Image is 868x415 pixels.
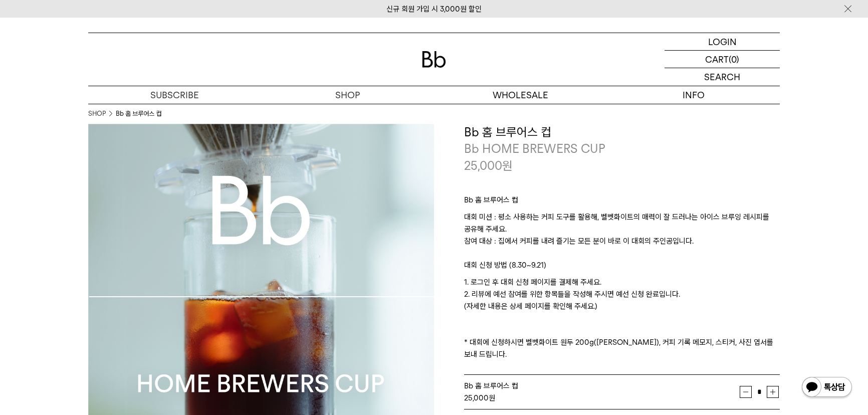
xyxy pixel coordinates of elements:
button: 증가 [767,386,779,398]
img: 로고 [422,51,446,68]
a: 신규 회원 가입 시 3,000원 할인 [386,5,482,14]
span: 원 [502,158,513,173]
a: SHOP [88,109,106,119]
p: 25,000 [464,157,513,174]
p: 1. 로그인 후 대회 신청 페이지를 결제해 주세요. 2. 리뷰에 예선 참여를 위한 항목들을 작성해 주시면 예선 신청 완료입니다. (자세한 내용은 상세 페이지를 확인해 주세요.... [464,276,780,360]
h3: Bb 홈 브루어스 컵 [464,124,780,141]
p: Bb 홈 브루어스 컵 [464,194,780,211]
p: 대회 미션 : 평소 사용하는 커피 도구를 활용해, 벨벳화이트의 매력이 잘 드러나는 아이스 브루잉 레시피를 공유해 주세요. 참여 대상 : 집에서 커피를 내려 즐기는 모든 분이 ... [464,211,780,259]
div: 원 [464,392,740,404]
p: (0) [729,51,739,68]
p: LOGIN [708,33,737,50]
p: 대회 신청 방법 (8.30~9.21) [464,259,780,276]
button: 감소 [740,386,752,398]
p: SEARCH [704,68,740,86]
a: CART (0) [665,51,780,68]
a: LOGIN [665,33,780,51]
img: 카카오톡 채널 1:1 채팅 버튼 [801,376,853,400]
p: WHOLESALE [434,86,607,104]
p: CART [705,51,729,68]
span: Bb 홈 브루어스 컵 [464,381,518,390]
a: SUBSCRIBE [88,86,261,104]
p: INFO [607,86,780,104]
strong: 25,000 [464,393,489,402]
li: Bb 홈 브루어스 컵 [116,109,161,119]
a: SHOP [261,86,434,104]
p: Bb HOME BREWERS CUP [464,140,780,157]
